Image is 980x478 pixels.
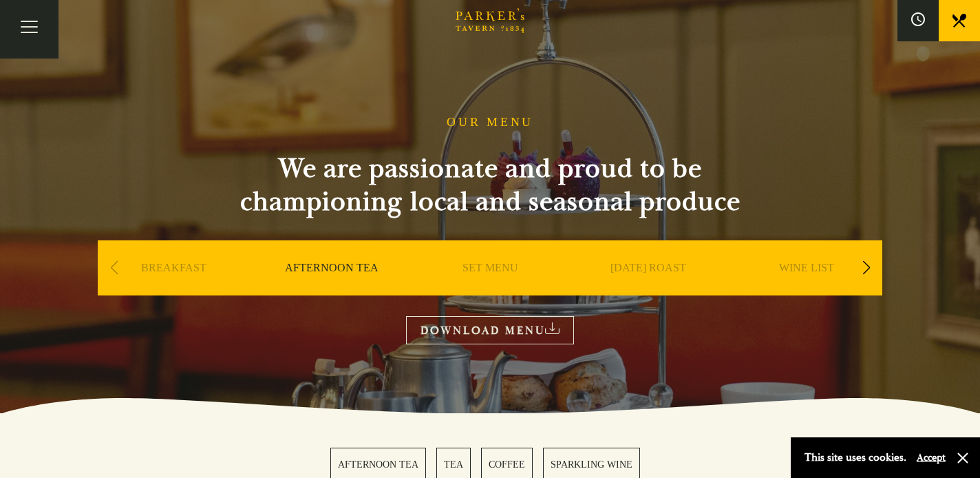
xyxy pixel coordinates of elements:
div: 4 / 9 [573,240,724,337]
h2: We are passionate and proud to be championing local and seasonal produce [215,152,765,218]
a: DOWNLOAD MENU [406,316,574,344]
a: WINE LIST [779,261,834,316]
div: Previous slide [105,253,123,283]
div: 1 / 9 [98,240,249,337]
button: Close and accept [956,451,970,465]
h1: OUR MENU [447,115,533,130]
button: Accept [917,451,946,464]
a: BREAKFAST [141,261,206,316]
div: 3 / 9 [414,240,566,337]
div: 2 / 9 [256,240,407,337]
p: This site uses cookies. [805,448,906,468]
a: SET MENU [462,261,518,316]
a: AFTERNOON TEA [285,261,379,316]
div: Next slide [857,253,875,283]
div: 5 / 9 [731,240,882,337]
a: [DATE] ROAST [610,261,686,316]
